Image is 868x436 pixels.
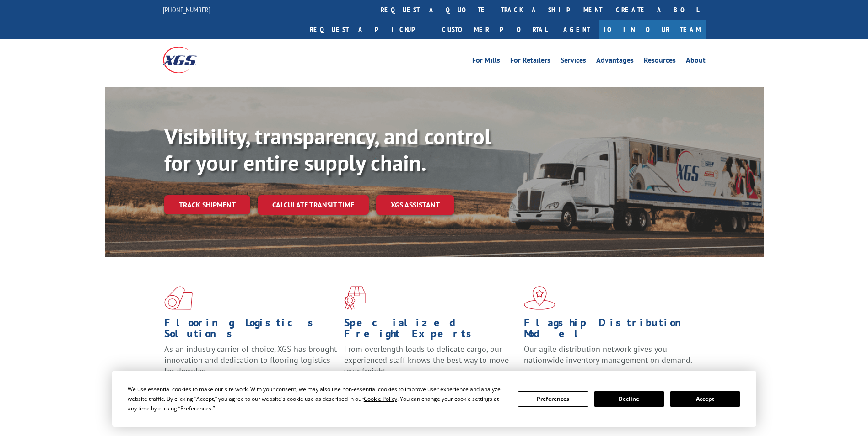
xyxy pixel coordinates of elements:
span: Our agile distribution network gives you nationwide inventory management on demand. [524,344,692,365]
button: Accept [670,391,740,407]
span: Preferences [180,404,211,412]
h1: Flagship Distribution Model [524,317,697,344]
div: Cookie Consent Prompt [112,371,756,427]
h1: Flooring Logistics Solutions [164,317,337,344]
a: XGS ASSISTANT [376,195,454,215]
img: xgs-icon-total-supply-chain-intelligence-red [164,286,193,310]
img: xgs-icon-flagship-distribution-model-red [524,286,555,310]
b: Visibility, transparency, and control for your entire supply chain. [164,122,491,177]
a: Request a pickup [303,20,435,39]
a: Advantages [596,57,634,67]
h1: Specialized Freight Experts [344,317,517,344]
button: Preferences [518,391,588,407]
a: Calculate transit time [258,195,369,215]
a: Track shipment [164,195,250,214]
a: Resources [644,57,676,67]
p: From overlength loads to delicate cargo, our experienced staff knows the best way to move your fr... [344,344,517,384]
a: Services [561,57,586,67]
a: For Mills [472,57,500,67]
button: Decline [594,391,664,407]
a: Join Our Team [599,20,706,39]
div: We use essential cookies to make our site work. With your consent, we may also use non-essential ... [128,384,507,413]
span: As an industry carrier of choice, XGS has brought innovation and dedication to flooring logistics... [164,344,337,376]
img: xgs-icon-focused-on-flooring-red [344,286,366,310]
a: About [686,57,706,67]
span: Cookie Policy [364,395,397,403]
a: [PHONE_NUMBER] [163,5,210,14]
a: Agent [554,20,599,39]
a: Customer Portal [435,20,554,39]
a: For Retailers [510,57,550,67]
